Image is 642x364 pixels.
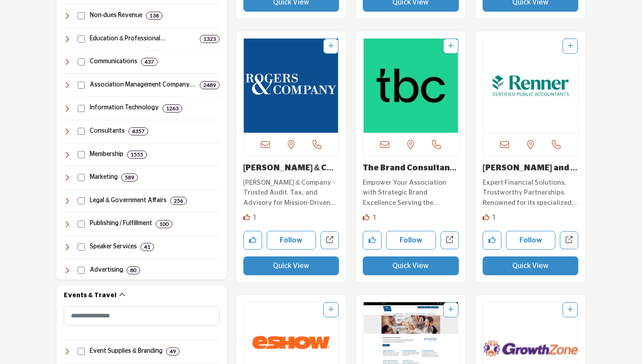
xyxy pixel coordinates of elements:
button: Quick View [243,256,339,275]
span: 1 [253,214,257,221]
input: Select Education & Professional Development checkbox [78,35,85,43]
div: 1555 Results For Membership [127,151,147,159]
b: 41 [144,244,150,250]
i: Like [363,214,369,221]
input: Search Category [64,306,220,325]
a: [PERSON_NAME] & Company PLL... [243,164,334,182]
h3: Renner and Company CPA PC [483,164,579,173]
b: 1323 [203,36,216,42]
h4: Speaker Services: Expert speakers, coaching, and leadership development programs, along with spea... [90,243,137,251]
button: Follow [386,231,436,250]
div: 589 Results For Marketing [121,173,138,182]
a: Open Listing in new tab [483,39,578,133]
b: 4357 [132,128,145,134]
div: 2489 Results For Association Management Company (AMC) [200,81,220,89]
b: 1555 [131,152,143,158]
a: Add To List [567,307,573,313]
input: Select Event Supplies & Branding checkbox [78,348,85,355]
b: 49 [170,348,176,355]
input: Select Association Management Company (AMC) checkbox [78,82,85,89]
p: Expert Financial Solutions, Trustworthy Partnerships. Renowned for its specialized services in th... [483,178,579,208]
h4: Education & Professional Development: Training, certification, career development, and learning s... [90,35,196,43]
a: [PERSON_NAME] & Company - Trusted Audit, Tax, and Advisory for Mission-Driven Organizations At [P... [243,176,339,208]
button: Like company [363,231,382,250]
a: Add To List [448,43,453,49]
i: Like [483,214,489,221]
h2: Events & Travel [64,291,116,300]
div: 138 Results For Non-dues Revenue [146,12,163,20]
b: 80 [130,267,136,273]
input: Select Legal & Government Affairs checkbox [78,197,85,204]
input: Select Publishing / Fulfillment checkbox [78,221,85,228]
a: Open rogers-company-pllc in new tab [321,231,339,250]
p: [PERSON_NAME] & Company - Trusted Audit, Tax, and Advisory for Mission-Driven Organizations At [P... [243,178,339,208]
a: Open the-brand-consultancy in new tab [440,231,459,250]
h4: Information Technology: Technology solutions, including software, cybersecurity, cloud computing,... [90,104,159,113]
h4: Marketing: Strategies and services for audience acquisition, branding, research, and digital and ... [90,173,118,182]
div: 100 Results For Publishing / Fulfillment [156,220,172,228]
div: 437 Results For Communications [141,58,158,66]
input: Select Communications checkbox [78,58,85,65]
div: 4357 Results For Consultants [128,127,148,135]
b: 256 [174,198,183,204]
h4: Consultants: Expert guidance across various areas, including technology, marketing, leadership, f... [90,127,125,136]
div: 256 Results For Legal & Government Affairs [170,197,187,205]
div: 1323 Results For Education & Professional Development [200,35,220,43]
a: Open Listing in new tab [244,39,339,133]
button: Quick View [363,256,459,275]
p: Empower Your Association with Strategic Brand Excellence Serving the Association industry, this e... [363,178,459,208]
a: Expert Financial Solutions, Trustworthy Partnerships. Renowned for its specialized services in th... [483,176,579,208]
img: Renner and Company CPA PC [483,39,578,133]
a: The Brand Consultanc... [363,164,457,182]
h4: Publishing / Fulfillment: Solutions for creating, distributing, and managing publications, direct... [90,219,152,228]
a: Add To List [328,43,334,49]
a: Add To List [448,307,453,313]
a: Add To List [567,43,573,49]
input: Select Consultants checkbox [78,128,85,135]
b: 2489 [203,82,216,88]
button: Like company [243,231,262,250]
b: 1263 [166,105,179,112]
div: 41 Results For Speaker Services [141,243,154,251]
input: Select Membership checkbox [78,151,85,158]
div: 1263 Results For Information Technology [163,104,182,113]
button: Follow [506,231,556,250]
i: Like [243,214,250,221]
h4: Association Management Company (AMC): Professional management, strategic guidance, and operationa... [90,81,196,90]
h4: Non-dues Revenue: Programs like affinity partnerships, sponsorships, and other revenue-generating... [90,11,142,20]
a: [PERSON_NAME] and Company C... [483,164,577,182]
button: Quick View [483,256,579,275]
b: 100 [159,221,169,227]
a: Add To List [328,307,334,313]
h4: Membership: Services and strategies for member engagement, retention, communication, and research... [90,150,123,159]
div: 49 Results For Event Supplies & Branding [166,347,180,355]
h3: The Brand Consultancy [363,164,459,173]
button: Follow [267,231,317,250]
a: Open renner-and-company-cpa-pc in new tab [560,231,578,250]
span: 1 [492,214,496,221]
h4: Advertising: Agencies, services, and promotional products that help organizations enhance brand v... [90,266,123,275]
input: Select Marketing checkbox [78,174,85,181]
img: Rogers & Company PLLC [244,39,339,133]
h4: Event Supplies & Branding: Customized event materials such as badges, branded merchandise, lanyar... [90,347,163,356]
input: Select Advertising checkbox [78,267,85,274]
input: Select Information Technology checkbox [78,105,85,112]
a: Empower Your Association with Strategic Brand Excellence Serving the Association industry, this e... [363,176,459,208]
img: The Brand Consultancy [363,39,458,133]
b: 437 [145,59,154,65]
b: 589 [125,174,134,181]
input: Select Speaker Services checkbox [78,243,85,251]
input: Select Non-dues Revenue checkbox [78,12,85,19]
a: Open Listing in new tab [363,39,458,133]
h3: Rogers & Company PLLC [243,164,339,173]
div: 80 Results For Advertising [127,266,140,274]
h4: Communications: Services for messaging, public relations, video production, webinars, and content... [90,57,137,66]
button: Like company [483,231,501,250]
b: 138 [150,13,159,19]
h4: Legal & Government Affairs: Legal services, advocacy, lobbying, and government relations to suppo... [90,196,167,205]
span: 1 [373,214,377,221]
